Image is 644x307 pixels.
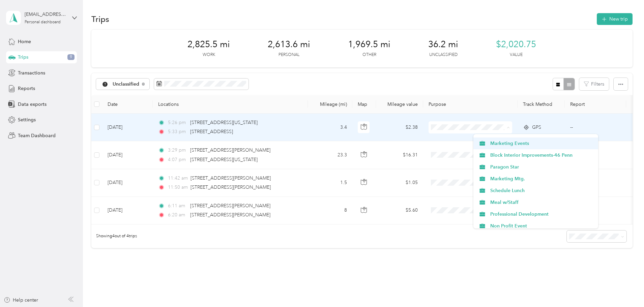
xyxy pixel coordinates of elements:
span: 11:42 am [168,175,188,182]
div: Personal dashboard [25,20,61,24]
span: [STREET_ADDRESS] [190,129,233,134]
td: [DATE] [102,197,153,224]
td: $1.05 [376,169,423,197]
span: [STREET_ADDRESS][US_STATE] [190,157,258,162]
td: 8 [308,197,352,224]
button: Help center [4,297,38,304]
button: New trip [597,13,633,25]
button: Filters [579,78,609,90]
span: [STREET_ADDRESS][PERSON_NAME] [190,203,270,209]
th: Mileage (mi) [308,95,352,114]
span: 4:07 pm [168,156,187,163]
td: [DATE] [102,114,153,141]
span: [STREET_ADDRESS][PERSON_NAME] [190,147,270,153]
span: Meal w/Staff [490,199,593,206]
span: [STREET_ADDRESS][PERSON_NAME] [191,184,271,190]
div: [EMAIL_ADDRESS][DOMAIN_NAME] [25,11,67,18]
td: [DATE] [102,169,153,197]
span: 6:11 am [168,202,187,210]
span: Non Profit Event [490,222,593,229]
span: [STREET_ADDRESS][PERSON_NAME] [191,175,271,181]
td: $5.60 [376,197,423,224]
span: GPS [532,124,541,131]
th: Purpose [423,95,518,114]
span: Reports [18,85,35,92]
span: Professional Development [490,211,593,218]
span: 3:29 pm [168,147,187,154]
span: Data exports [18,101,47,108]
th: Locations [153,95,308,114]
p: Personal [279,52,299,58]
span: [STREET_ADDRESS][US_STATE] [190,120,258,125]
p: Other [362,52,376,58]
span: Paragon Star [490,163,593,171]
span: 2,825.5 mi [187,39,230,50]
td: $2.38 [376,114,423,141]
span: 36.2 mi [428,39,458,50]
span: Home [18,38,31,45]
td: 1.5 [308,169,352,197]
span: Unclassified [113,82,140,87]
th: Map [352,95,376,114]
span: $2,020.75 [496,39,536,50]
td: 23.3 [308,141,352,169]
span: Settings [18,116,36,123]
span: Marketing Mtg. [490,175,593,182]
td: $16.31 [376,141,423,169]
th: Mileage value [376,95,423,114]
td: [DATE] [102,141,153,169]
span: 5:33 pm [168,128,187,135]
span: 11:50 am [168,184,188,191]
span: 2,613.6 mi [268,39,310,50]
p: Work [203,52,215,58]
iframe: Everlance-gr Chat Button Frame [606,269,644,307]
p: Unclassified [429,52,458,58]
span: 1,969.5 mi [348,39,390,50]
span: 5:26 pm [168,119,187,126]
h1: Trips [91,16,109,23]
td: -- [565,114,626,141]
td: 3.4 [308,114,352,141]
span: Block Interior Improvements-46 Penn [490,152,593,159]
span: 6:20 am [168,211,187,219]
span: Showing 4 out of 4 trips [91,233,137,239]
p: Value [510,52,523,58]
span: Transactions [18,69,45,76]
th: Report [565,95,626,114]
span: Schedule Lunch [490,187,593,194]
span: [STREET_ADDRESS][PERSON_NAME] [190,212,270,218]
span: Trips [18,54,28,61]
th: Track Method [518,95,565,114]
span: Marketing Events [490,140,593,147]
span: Team Dashboard [18,132,56,139]
th: Date [102,95,153,114]
span: 9 [67,54,75,60]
